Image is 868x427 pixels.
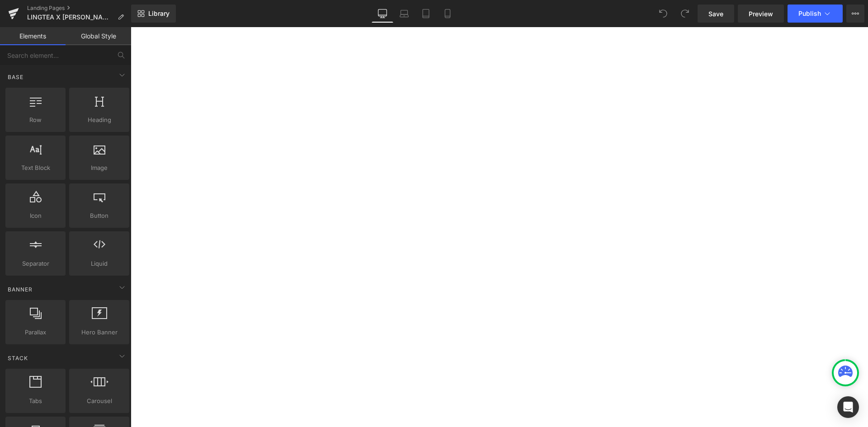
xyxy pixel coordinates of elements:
span: Tabs [8,396,63,406]
span: Parallax [8,328,63,337]
a: Global Style [66,27,131,45]
button: Publish [788,5,843,23]
span: Image [72,163,127,173]
a: Tablet [415,5,437,23]
span: Row [8,115,63,125]
span: Stack [7,354,29,362]
span: Save [708,9,723,19]
span: Base [7,73,24,81]
span: Button [72,211,127,221]
a: Mobile [437,5,458,23]
span: Hero Banner [72,328,127,337]
span: Heading [72,115,127,125]
a: Desktop [372,5,393,23]
a: Laptop [393,5,415,23]
span: Text Block [8,163,63,173]
span: Preview [749,9,773,19]
a: New Library [131,5,176,23]
span: Liquid [72,259,127,268]
a: Preview [738,5,784,23]
button: More [846,5,864,23]
span: Separator [8,259,63,268]
span: Publish [798,10,821,17]
a: Landing Pages [27,5,131,12]
span: Banner [7,285,33,294]
button: Undo [654,5,672,23]
span: Library [148,9,170,18]
span: Carousel [72,396,127,406]
div: Open Intercom Messenger [837,396,859,418]
span: Icon [8,211,63,221]
span: LINGTEA X [PERSON_NAME] [27,14,114,21]
button: Redo [676,5,694,23]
